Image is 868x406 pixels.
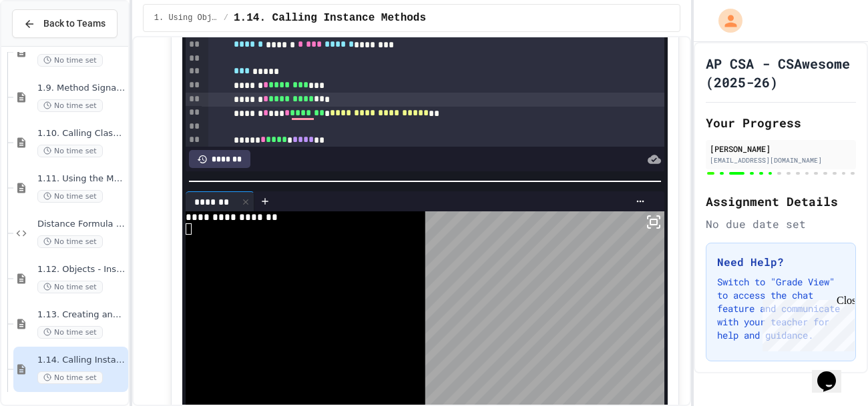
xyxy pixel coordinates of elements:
[37,281,103,293] span: No time set
[154,13,218,23] span: 1. Using Objects and Methods
[706,216,856,232] div: No due date set
[224,13,228,23] span: /
[37,326,103,339] span: No time set
[37,190,103,203] span: No time set
[37,173,126,185] span: 1.11. Using the Math Class
[706,113,856,132] h2: Your Progress
[710,155,852,165] div: [EMAIL_ADDRESS][DOMAIN_NAME]
[757,295,855,351] iframe: chat widget
[717,254,845,270] h3: Need Help?
[234,10,426,26] span: 1.14. Calling Instance Methods
[37,371,103,384] span: No time set
[5,5,92,85] div: Chat with us now!Close
[37,219,126,230] span: Distance Formula Program
[43,17,105,31] span: Back to Teams
[812,353,855,393] iframe: chat widget
[704,5,746,36] div: My Account
[37,235,103,248] span: No time set
[37,309,126,321] span: 1.13. Creating and Initializing Objects: Constructors
[37,54,103,67] span: No time set
[37,264,126,275] span: 1.12. Objects - Instances of Classes
[710,143,852,155] div: [PERSON_NAME]
[717,275,845,342] p: Switch to "Grade View" to access the chat feature and communicate with your teacher for help and ...
[37,99,103,112] span: No time set
[12,9,118,38] button: Back to Teams
[37,355,126,366] span: 1.14. Calling Instance Methods
[706,54,856,91] h1: AP CSA - CSAwesome (2025-26)
[37,128,126,139] span: 1.10. Calling Class Methods
[37,145,103,157] span: No time set
[37,83,126,94] span: 1.9. Method Signatures
[706,192,856,211] h2: Assignment Details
